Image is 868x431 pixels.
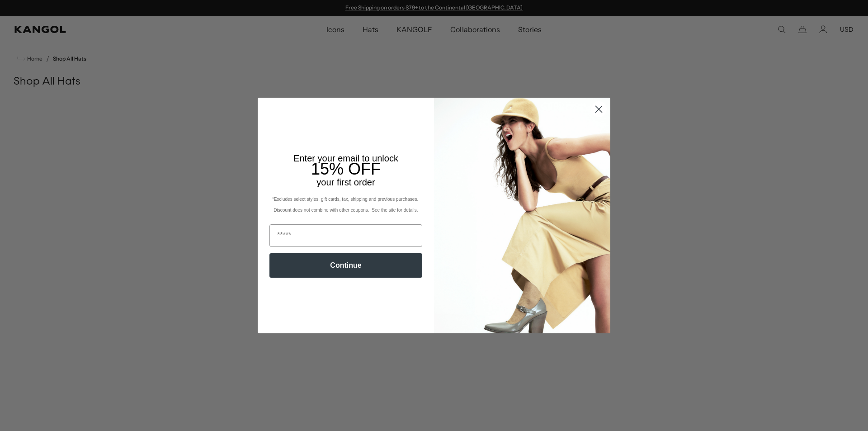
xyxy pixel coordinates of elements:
span: 15% OFF [311,160,381,178]
button: Continue [269,253,422,278]
span: Enter your email to unlock [293,153,398,163]
input: Email [269,224,422,247]
img: 93be19ad-e773-4382-80b9-c9d740c9197f.jpeg [434,98,610,333]
span: your first order [316,177,375,187]
button: Close dialog [591,101,607,117]
span: *Excludes select styles, gift cards, tax, shipping and previous purchases. Discount does not comb... [272,197,420,213]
